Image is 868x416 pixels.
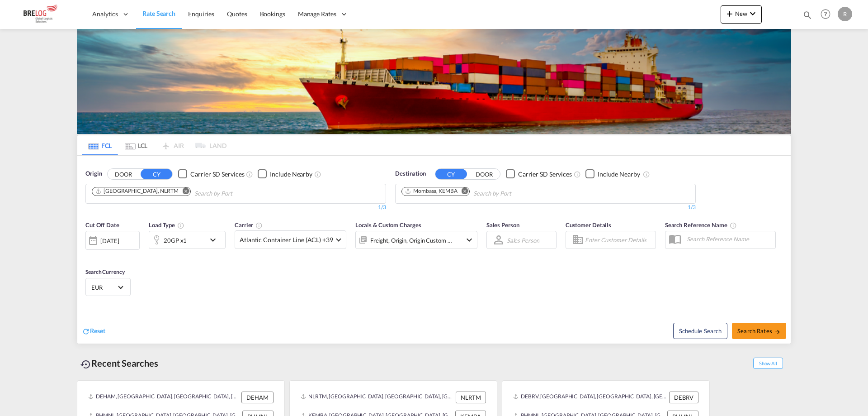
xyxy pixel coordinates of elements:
span: Atlantic Container Line (ACL) +39 [240,235,333,244]
md-checkbox: Checkbox No Ink [178,169,244,179]
div: [DATE] [100,237,119,245]
div: Freight Origin Origin Custom Destination Destination Custom Factory Stuffing [370,234,453,247]
div: NLRTM, Rotterdam, Netherlands, Western Europe, Europe [301,392,453,403]
md-icon: icon-magnify [802,10,812,20]
span: Cut Off Date [85,221,119,229]
input: Chips input. [473,186,559,201]
md-icon: icon-backup-restore [80,359,91,370]
span: Search Rates [737,327,781,335]
md-select: Sales Person [506,234,540,247]
button: icon-plus 400-fgNewicon-chevron-down [721,5,762,24]
div: DEBRV [669,392,698,403]
div: 1/3 [395,204,696,211]
div: Carrier SD Services [518,170,572,179]
md-icon: Unchecked: Ignores neighbouring ports when fetching rates.Checked : Includes neighbouring ports w... [314,171,321,178]
span: Origin [85,169,102,178]
input: Chips input. [194,186,280,201]
span: Enquiries [188,10,214,18]
span: Destination [395,169,426,178]
span: Search Currency [85,268,125,275]
div: OriginDOOR CY Checkbox No InkUnchecked: Search for CY (Container Yard) services for all selected ... [77,156,791,344]
md-icon: icon-arrow-right [774,329,781,335]
span: Load Type [149,221,184,229]
div: DEHAM [241,392,274,403]
button: DOOR [468,169,500,179]
div: DEBRV, Bremerhaven, Germany, Western Europe, Europe [513,392,667,403]
md-icon: Your search will be saved by the below given name [730,222,737,229]
md-tab-item: LCL [118,135,154,155]
md-select: Select Currency: € EUREuro [90,281,126,294]
span: Quotes [227,10,247,18]
div: Carrier SD Services [190,170,244,179]
button: DOOR [108,169,139,179]
div: [DATE] [85,231,140,250]
button: CY [435,169,467,179]
div: 20GP x1 [164,234,187,247]
span: EUR [91,283,117,292]
button: Note: By default Schedule search will only considerorigin ports, destination ports and cut off da... [673,323,727,339]
md-icon: Unchecked: Ignores neighbouring ports when fetching rates.Checked : Includes neighbouring ports w... [643,171,650,178]
div: Help [818,6,838,23]
span: Sales Person [486,221,519,229]
div: Recent Searches [77,353,162,373]
span: Bookings [260,10,285,18]
md-icon: icon-plus 400-fg [724,8,735,19]
md-icon: The selected Trucker/Carrierwill be displayed in the rate results If the rates are from another f... [255,222,263,229]
md-icon: Unchecked: Search for CY (Container Yard) services for all selected carriers.Checked : Search for... [246,171,253,178]
md-tab-item: FCL [82,135,118,155]
div: 1/3 [85,204,386,211]
div: DEHAM, Hamburg, Germany, Western Europe, Europe [88,392,239,403]
button: Search Ratesicon-arrow-right [732,323,786,339]
div: Press delete to remove this chip. [405,187,459,195]
md-icon: Unchecked: Search for CY (Container Yard) services for all selected carriers.Checked : Search for... [574,171,581,178]
md-icon: icon-chevron-down [464,234,475,245]
input: Search Reference Name [682,232,775,246]
md-icon: icon-chevron-down [747,8,758,19]
span: Reset [90,327,105,335]
div: Include Nearby [270,170,312,179]
button: Remove [177,187,190,196]
md-checkbox: Checkbox No Ink [585,169,640,179]
md-icon: icon-chevron-down [208,234,223,245]
md-icon: icon-information-outline [177,222,184,229]
span: Customer Details [566,221,611,229]
md-checkbox: Checkbox No Ink [258,169,312,179]
input: Enter Customer Details [585,233,653,247]
span: Help [818,6,833,22]
div: Press delete to remove this chip. [95,187,180,195]
md-checkbox: Checkbox No Ink [506,169,572,179]
div: Freight Origin Origin Custom Destination Destination Custom Factory Stuffingicon-chevron-down [355,231,477,249]
span: Manage Rates [298,10,336,19]
span: Analytics [92,10,118,19]
md-icon: icon-refresh [82,327,90,335]
img: LCL+%26+FCL+BACKGROUND.png [77,29,791,134]
md-datepicker: Select [85,249,92,261]
button: Remove [456,187,469,196]
span: Carrier [235,221,263,229]
span: Rate Search [142,10,175,17]
span: Locals & Custom Charges [355,221,421,229]
span: New [724,10,758,17]
img: daae70a0ee2511ecb27c1fb462fa6191.png [14,4,75,24]
span: Search Reference Name [665,221,737,229]
div: icon-refreshReset [82,326,105,336]
button: CY [141,169,172,179]
md-pagination-wrapper: Use the left and right arrow keys to navigate between tabs [82,135,226,155]
md-chips-wrap: Chips container. Use arrow keys to select chips. [400,184,563,201]
div: icon-magnify [802,10,812,24]
div: 20GP x1icon-chevron-down [149,231,226,249]
div: R [838,7,852,21]
div: NLRTM [456,392,486,403]
div: Include Nearby [598,170,640,179]
span: Show All [753,358,783,369]
div: Rotterdam, NLRTM [95,187,179,195]
div: Mombasa, KEMBA [405,187,458,195]
md-chips-wrap: Chips container. Use arrow keys to select chips. [90,184,284,201]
